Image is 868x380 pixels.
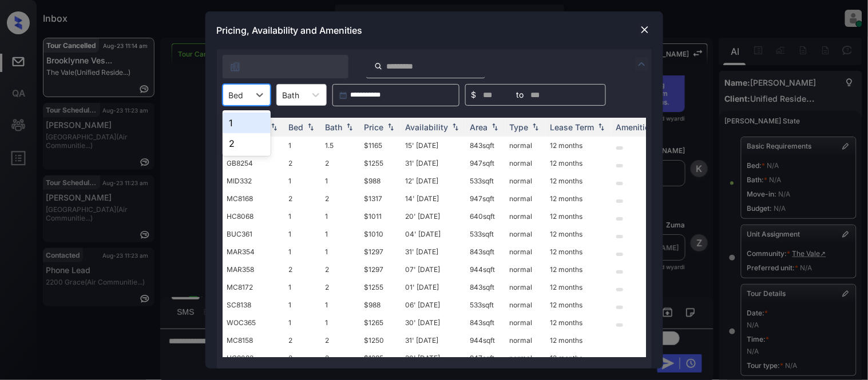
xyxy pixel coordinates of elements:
td: normal [505,349,546,367]
td: 12 months [546,225,612,243]
td: 1 [284,243,321,261]
td: 947 sqft [466,154,505,172]
td: normal [505,331,546,349]
td: MC8172 [223,278,284,296]
td: 947 sqft [466,190,505,207]
div: Area [470,122,488,132]
td: 12 months [546,314,612,331]
td: 2 [321,331,360,349]
td: MAR354 [223,243,284,261]
img: close [639,24,651,35]
td: MAR358 [223,261,284,278]
td: $1255 [360,154,401,172]
td: normal [505,314,546,331]
td: 843 sqft [466,137,505,154]
td: HC8068 [223,207,284,225]
img: icon-zuma [229,61,241,73]
td: 1.5 [321,137,360,154]
td: $1265 [360,314,401,331]
td: 2 [284,261,321,278]
td: 12 months [546,278,612,296]
div: Lease Term [550,122,594,132]
div: Price [364,122,384,132]
img: sorting [530,123,541,131]
span: $ [471,89,477,101]
td: normal [505,172,546,190]
td: 1 [284,314,321,331]
td: 12 months [546,349,612,367]
td: normal [505,190,546,207]
td: 12 months [546,331,612,349]
td: 1 [321,172,360,190]
td: $1250 [360,331,401,349]
td: 2 [321,349,360,367]
img: sorting [305,123,316,131]
td: 07' [DATE] [401,261,466,278]
td: 843 sqft [466,278,505,296]
td: 2 [321,261,360,278]
div: Availability [406,122,449,132]
td: 533 sqft [466,296,505,314]
td: 843 sqft [466,314,505,331]
td: 01' [DATE] [401,278,466,296]
td: 1 [284,225,321,243]
div: Pricing, Availability and Amenities [205,11,663,49]
td: $988 [360,172,401,190]
td: 2 [284,331,321,349]
td: 31' [DATE] [401,243,466,261]
img: sorting [268,123,280,131]
td: 1 [284,296,321,314]
td: 1 [321,207,360,225]
td: MID332 [223,172,284,190]
td: normal [505,261,546,278]
td: 1 [284,207,321,225]
img: sorting [344,123,355,131]
td: 12 months [546,154,612,172]
div: Bed [289,122,304,132]
td: normal [505,154,546,172]
td: normal [505,278,546,296]
td: GB8254 [223,154,284,172]
img: sorting [596,123,607,131]
td: 20' [DATE] [401,207,466,225]
td: $1255 [360,278,401,296]
td: $1011 [360,207,401,225]
td: normal [505,207,546,225]
img: icon-zuma [635,57,649,71]
td: 533 sqft [466,172,505,190]
td: normal [505,137,546,154]
td: 31' [DATE] [401,154,466,172]
td: BUC361 [223,225,284,243]
td: 12 months [546,137,612,154]
td: 1 [321,225,360,243]
td: 06' [DATE] [401,296,466,314]
td: 12 months [546,172,612,190]
td: 12 months [546,243,612,261]
td: 533 sqft [466,225,505,243]
td: 1 [321,314,360,331]
td: $1165 [360,137,401,154]
td: 30' [DATE] [401,314,466,331]
td: SC8138 [223,296,284,314]
td: normal [505,225,546,243]
td: $988 [360,296,401,314]
div: Amenities [616,122,655,132]
td: 12 months [546,207,612,225]
td: 944 sqft [466,331,505,349]
td: $1297 [360,261,401,278]
td: 843 sqft [466,243,505,261]
td: normal [505,296,546,314]
td: 14' [DATE] [401,190,466,207]
td: 04' [DATE] [401,225,466,243]
td: 12 months [546,296,612,314]
div: Bath [326,122,343,132]
td: MC8158 [223,331,284,349]
td: 947 sqft [466,349,505,367]
div: Type [510,122,529,132]
td: $1285 [360,349,401,367]
td: $1317 [360,190,401,207]
img: sorting [385,123,397,131]
td: 2 [321,278,360,296]
td: 944 sqft [466,261,505,278]
span: to [517,89,524,101]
